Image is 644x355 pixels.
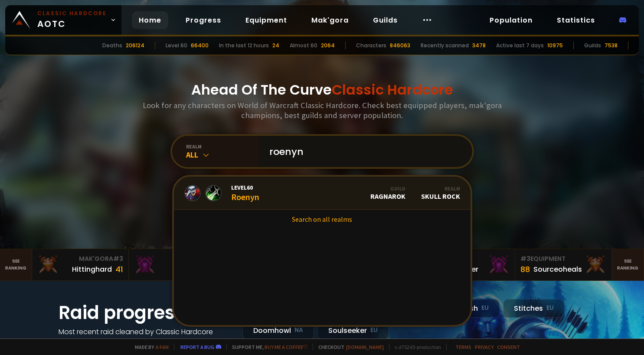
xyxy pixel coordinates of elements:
div: Mak'Gora [37,254,123,263]
span: Support me, [226,344,307,350]
a: Statistics [550,11,602,29]
div: Characters [356,42,386,49]
a: Consent [497,344,520,350]
small: EU [370,326,378,335]
div: Realm [421,185,460,192]
div: 41 [115,263,123,275]
div: Almost 60 [290,42,317,49]
div: Recently scanned [421,42,469,49]
a: [DOMAIN_NAME] [346,344,384,350]
a: Report a bug [180,344,214,350]
span: AOTC [37,10,107,30]
div: Sourceoheals [533,264,582,275]
div: realm [186,143,259,150]
div: Guilds [584,42,601,49]
div: 10975 [547,42,563,49]
div: Mak'Gora [134,254,220,263]
div: 88 [520,263,530,275]
span: Made by [130,344,169,350]
div: Level 60 [166,42,187,49]
div: Active last 7 days [496,42,544,49]
div: Stitches [503,299,565,318]
small: EU [546,304,554,312]
a: #3Equipment88Sourceoheals [515,249,612,280]
span: # 3 [520,254,530,263]
a: Mak'Gora#3Hittinghard41 [32,249,129,280]
h1: Ahead Of The Curve [191,79,453,100]
h3: Look for any characters on World of Warcraft Classic Hardcore. Check best equipped players, mak'g... [139,100,505,120]
span: v. d752d5 - production [389,344,441,350]
div: 24 [272,42,279,49]
div: Hittinghard [72,264,112,275]
div: 846063 [390,42,410,49]
div: Roenyn [231,184,259,202]
a: Home [132,11,168,29]
a: Equipment [239,11,294,29]
small: NA [294,326,303,335]
div: Skull Rock [421,185,460,201]
h1: Raid progress [59,299,232,326]
span: Level 60 [231,184,259,191]
small: Classic Hardcore [37,10,107,17]
span: Classic Hardcore [332,80,453,99]
a: a fan [156,344,169,350]
div: Doomhowl [242,321,314,340]
div: Guild [370,185,405,192]
a: Level60RoenynGuildRagnarokRealmSkull Rock [174,177,471,210]
a: Buy me a coffee [265,344,307,350]
input: Search a character... [264,136,462,167]
a: Progress [179,11,228,29]
div: Soulseeker [317,321,389,340]
a: Seeranking [612,249,644,280]
div: 206124 [126,42,144,49]
div: 2064 [321,42,335,49]
span: Checkout [313,344,384,350]
div: Ragnarok [370,185,405,201]
h4: Most recent raid cleaned by Classic Hardcore guilds [59,326,232,348]
div: 66400 [191,42,209,49]
div: 7538 [605,42,618,49]
a: Population [483,11,539,29]
a: Mak'Gora#2Rivench100 [129,249,226,280]
div: Deaths [102,42,122,49]
a: Terms [455,344,471,350]
a: Classic HardcoreAOTC [5,5,121,35]
a: Guilds [366,11,405,29]
div: 3478 [472,42,486,49]
div: In the last 12 hours [219,42,269,49]
a: Search on all realms [174,210,471,229]
div: All [186,150,259,160]
div: Equipment [520,254,606,263]
small: EU [481,304,489,312]
span: # 3 [113,254,123,263]
a: Privacy [475,344,494,350]
a: Mak'gora [304,11,356,29]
